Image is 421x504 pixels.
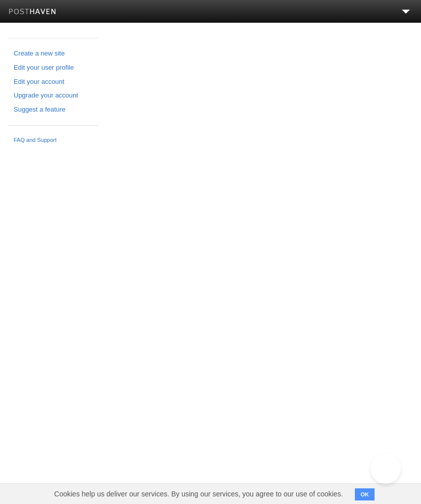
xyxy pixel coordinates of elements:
[355,488,375,500] button: OK
[14,105,92,115] a: Suggest a feature
[14,77,92,87] a: Edit your account
[14,63,92,73] a: Edit your user profile
[371,453,401,484] iframe: Help Scout Beacon - Open
[14,48,92,59] a: Create a new site
[14,90,92,101] a: Upgrade your account
[14,136,92,145] a: FAQ and Support
[9,9,57,16] img: Posthaven-bar
[44,484,353,504] span: Cookies help us deliver our services. By using our services, you agree to our use of cookies.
